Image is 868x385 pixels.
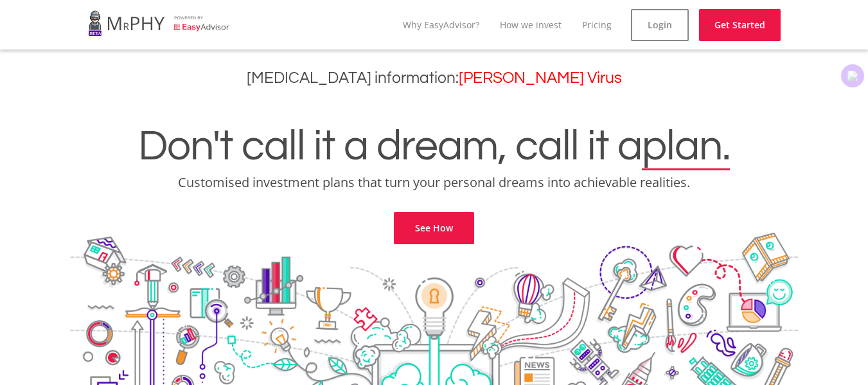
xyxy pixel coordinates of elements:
[459,70,622,86] a: [PERSON_NAME] Virus
[394,212,474,244] a: See How
[631,9,689,41] a: Login
[582,19,612,31] a: Pricing
[10,125,858,168] h1: Don't call it a dream, call it a
[642,125,730,168] span: plan.
[699,9,781,41] a: Get Started
[500,19,562,31] a: How we invest
[10,69,858,87] h3: [MEDICAL_DATA] information:
[10,174,858,192] p: Customised investment plans that turn your personal dreams into achievable realities.
[403,19,479,31] a: Why EasyAdvisor?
